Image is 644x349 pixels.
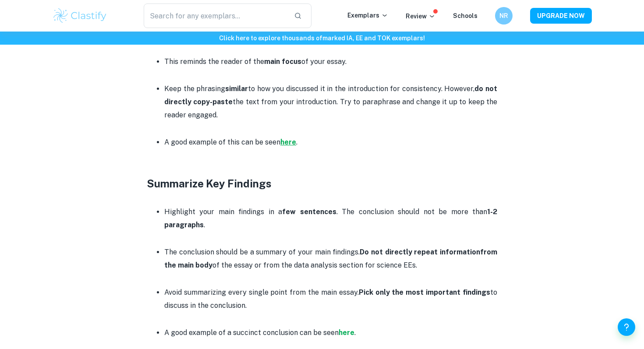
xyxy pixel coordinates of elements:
p: This reminds the reader of the of your essay. [164,55,497,68]
a: here [280,138,296,146]
p: Exemplars [347,11,388,20]
p: Keep the phrasing to how you discussed it in the introduction for consistency. However, the text ... [164,82,497,122]
a: here [339,328,354,337]
p: Avoid summarizing every single point from the main essay. to discuss in the conclusion. [164,286,497,313]
h6: NR [499,11,509,21]
p: Highlight your main findings in a . The conclusion should not be more than . [164,205,497,232]
p: The conclusion should be a summary of your main findings. [164,246,497,272]
strong: Pick only the most important findings [359,288,490,296]
strong: Summarize Key Findings [147,177,272,190]
p: A good example of this can be seen . [164,136,497,149]
strong: similar [225,85,248,93]
input: Search for any exemplars... [144,4,287,28]
p: Review [406,11,435,21]
p: A good example of a succinct conclusion can be seen . [164,326,497,339]
strong: few sentences [282,208,336,216]
a: Schools [453,12,478,19]
strong: Do not directly repeat information [360,248,480,256]
strong: do not directly copy-paste [164,85,497,106]
img: Clastify logo [52,7,108,25]
button: NR [495,7,513,25]
button: UPGRADE NOW [530,8,592,24]
button: Help and Feedback [618,318,635,336]
h6: Click here to explore thousands of marked IA, EE and TOK exemplars ! [2,33,642,43]
strong: main focus [264,57,301,66]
